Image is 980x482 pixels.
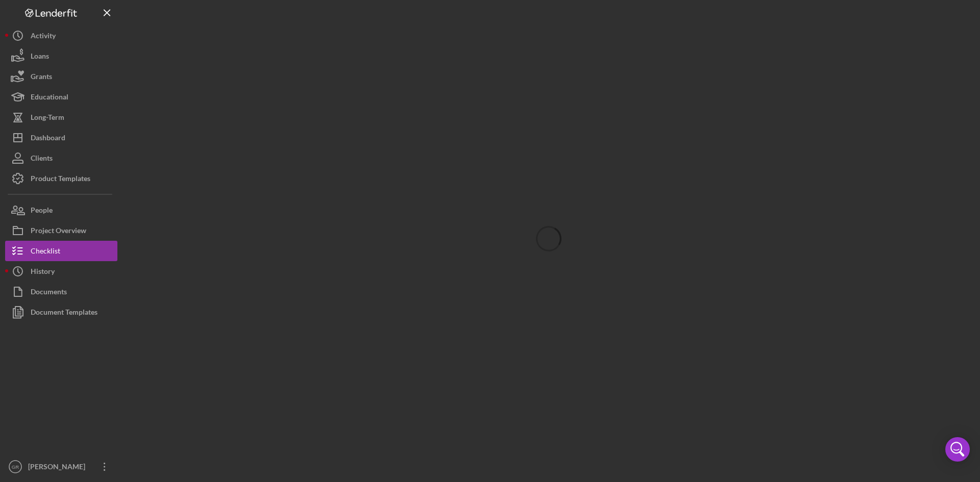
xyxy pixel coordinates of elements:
div: Checklist [31,241,60,264]
button: Educational [5,87,117,107]
button: Project Overview [5,220,117,241]
text: GR [12,464,19,470]
button: Documents [5,282,117,302]
div: Dashboard [31,128,65,150]
div: Long-Term [31,107,64,130]
button: Document Templates [5,302,117,322]
div: Grants [31,66,52,89]
button: Long-Term [5,107,117,128]
button: Grants [5,66,117,87]
div: Activity [31,26,56,48]
div: Product Templates [31,168,90,191]
div: History [31,261,55,284]
button: Dashboard [5,128,117,148]
button: People [5,200,117,220]
div: Open Intercom Messenger [945,437,970,462]
button: Product Templates [5,168,117,189]
div: Loans [31,46,49,69]
button: Clients [5,148,117,168]
div: People [31,200,53,223]
button: Checklist [5,241,117,261]
button: GR[PERSON_NAME] [5,456,117,477]
div: Documents [31,282,67,305]
button: Loans [5,46,117,66]
button: History [5,261,117,282]
button: Activity [5,26,117,46]
div: [PERSON_NAME] [26,456,92,479]
div: Educational [31,87,68,110]
div: Document Templates [31,302,97,325]
div: Project Overview [31,220,86,243]
div: Clients [31,148,53,171]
